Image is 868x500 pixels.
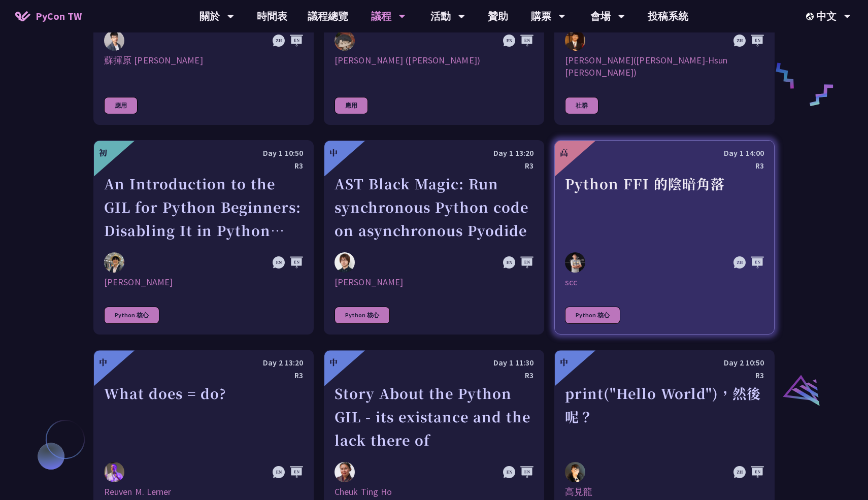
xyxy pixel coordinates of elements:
[104,356,303,369] div: Day 2 13:20
[565,356,764,369] div: Day 2 10:50
[565,30,585,51] img: 李昱勳 (Yu-Hsun Lee)
[565,54,764,79] div: [PERSON_NAME]([PERSON_NAME]-Hsun [PERSON_NAME])
[565,97,598,114] div: 社群
[104,382,303,452] div: What does = do?
[104,97,138,114] div: 應用
[554,140,775,335] a: 高 Day 1 14:00 R3 Python FFI 的陰暗角落 scc scc Python 核心
[565,276,764,288] div: scc
[560,356,568,369] div: 中
[806,13,816,20] img: Locale Icon
[99,147,107,159] div: 初
[104,486,303,498] div: Reuven M. Lerner
[335,97,368,114] div: 應用
[93,140,314,335] a: 初 Day 1 10:50 R3 An Introduction to the GIL for Python Beginners: Disabling It in Python 3.13 and...
[565,307,620,324] div: Python 核心
[335,159,533,172] div: R3
[565,462,585,482] img: 高見龍
[104,307,159,324] div: Python 核心
[565,369,764,382] div: R3
[104,369,303,382] div: R3
[99,356,107,369] div: 中
[104,30,124,51] img: 蘇揮原 Mars Su
[104,172,303,242] div: An Introduction to the GIL for Python Beginners: Disabling It in Python 3.13 and Leveraging Concu...
[560,147,568,159] div: 高
[335,147,533,159] div: Day 1 13:20
[335,356,533,369] div: Day 1 11:30
[324,140,544,335] a: 中 Day 1 13:20 R3 AST Black Magic: Run synchronous Python code on asynchronous Pyodide Yuichiro Ta...
[104,147,303,159] div: Day 1 10:50
[565,252,585,273] img: scc
[335,462,355,482] img: Cheuk Ting Ho
[565,172,764,242] div: Python FFI 的陰暗角落
[104,252,124,273] img: Yu Saito
[104,462,124,484] img: Reuven M. Lerner
[335,172,533,242] div: AST Black Magic: Run synchronous Python code on asynchronous Pyodide
[104,54,303,79] div: 蘇揮原 [PERSON_NAME]
[335,54,533,79] div: [PERSON_NAME] ([PERSON_NAME])
[329,356,338,369] div: 中
[335,30,355,51] img: 李唯 (Wei Lee)
[335,307,390,324] div: Python 核心
[335,382,533,452] div: Story About the Python GIL - its existance and the lack there of
[565,486,764,498] div: 高見龍
[104,159,303,172] div: R3
[565,147,764,159] div: Day 1 14:00
[15,11,30,21] img: Home icon of PyCon TW 2025
[36,9,82,24] span: PyCon TW
[335,252,355,273] img: Yuichiro Tachibana
[335,369,533,382] div: R3
[104,276,303,288] div: [PERSON_NAME]
[565,159,764,172] div: R3
[565,382,764,452] div: print("Hello World")，然後呢？
[5,4,92,29] a: PyCon TW
[329,147,338,159] div: 中
[335,276,533,288] div: [PERSON_NAME]
[335,486,533,498] div: Cheuk Ting Ho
